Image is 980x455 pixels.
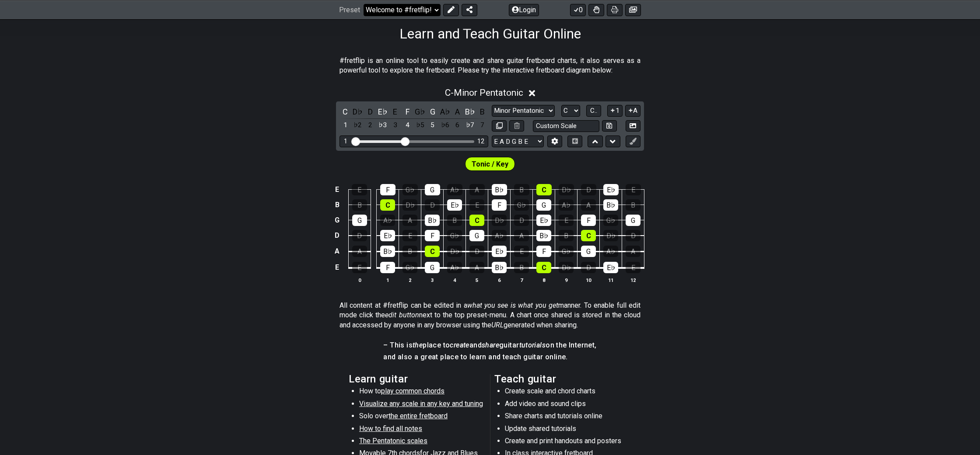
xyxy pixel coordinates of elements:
div: B♭ [425,215,440,226]
button: Store user defined scale [602,120,617,132]
div: D [352,230,367,241]
td: D [332,228,343,243]
div: E [626,262,640,273]
div: F [380,262,395,273]
div: toggle scale degree [402,119,413,131]
p: All content at #fretflip can be edited in a manner. To enable full edit mode click the next to th... [339,301,640,330]
td: E [332,259,343,276]
button: A [625,105,640,117]
div: E♭ [536,215,551,226]
div: F [536,246,551,257]
div: B [626,199,640,211]
button: Create Image [626,120,640,132]
select: Tonic/Root [561,105,580,117]
div: toggle pitch class [477,106,488,118]
div: C [581,230,596,241]
th: 3 [421,275,444,285]
div: E♭ [380,230,395,241]
div: B♭ [603,199,618,211]
em: create [450,341,469,349]
span: The Pentatonic scales [359,437,427,445]
div: toggle scale degree [352,119,364,131]
span: play common chords [381,387,444,395]
div: toggle pitch class [339,106,351,118]
button: Move up [588,135,602,147]
em: edit button [385,311,419,319]
div: D [514,215,529,226]
div: G♭ [447,230,462,241]
button: Share Preset [462,3,477,16]
div: E [626,184,641,195]
li: Solo over [359,411,484,424]
div: A [469,262,484,273]
div: E [402,230,417,241]
th: 11 [600,275,622,285]
div: toggle pitch class [389,106,401,118]
div: toggle pitch class [414,106,426,118]
div: Visible fret range [339,135,488,147]
button: Edit Preset [443,3,459,16]
button: Move down [605,135,620,147]
div: G [581,246,596,257]
span: C - Minor Pentatonic [445,87,523,98]
div: F [581,215,596,226]
button: Print [607,3,623,16]
div: E♭ [603,262,618,273]
div: A♭ [447,262,462,273]
div: B [402,246,417,257]
td: G [332,212,343,228]
div: B [559,230,574,241]
div: toggle scale degree [427,119,438,131]
span: the entire fretboard [388,412,448,420]
h4: and also a great place to learn and teach guitar online. [383,352,596,362]
div: D [581,184,596,195]
div: A [581,199,596,211]
div: B [447,215,462,226]
em: URL [491,321,504,329]
div: D [469,246,484,257]
li: Update shared tutorials [505,424,630,436]
div: C [536,262,551,273]
td: E [332,182,343,198]
div: D♭ [559,262,574,273]
th: 5 [466,275,488,285]
div: F [380,184,395,195]
div: toggle scale degree [364,119,376,131]
div: A [352,246,367,257]
div: C [469,215,484,226]
span: How to find all notes [359,424,422,433]
span: Visualize any scale in any key and tuning [359,399,483,408]
div: D [626,230,640,241]
div: G♭ [603,215,618,226]
div: D [425,199,440,211]
div: D♭ [559,184,574,195]
span: C.. [590,107,597,115]
th: 1 [377,275,399,285]
div: B♭ [536,230,551,241]
select: Scale [492,105,555,117]
li: Share charts and tutorials online [505,411,630,424]
th: 4 [444,275,466,285]
h4: – This is place to and guitar on the Internet, [383,340,596,350]
div: E♭ [492,246,507,257]
h2: Learn guitar [349,374,486,384]
div: toggle scale degree [452,119,463,131]
div: 1 [344,138,347,145]
div: G [425,184,440,195]
div: toggle scale degree [477,119,488,131]
div: G♭ [514,199,529,211]
div: A [626,246,640,257]
li: Create and print handouts and posters [505,436,630,448]
h2: Teach guitar [494,374,631,384]
div: toggle pitch class [364,106,376,118]
div: D [581,262,596,273]
div: A♭ [447,184,462,195]
div: G♭ [559,246,574,257]
div: G♭ [402,262,417,273]
th: 6 [488,275,511,285]
div: E [352,262,367,273]
div: toggle scale degree [439,119,451,131]
button: Toggle horizontal chord view [567,135,582,147]
div: toggle scale degree [377,119,388,131]
div: toggle pitch class [452,106,463,118]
